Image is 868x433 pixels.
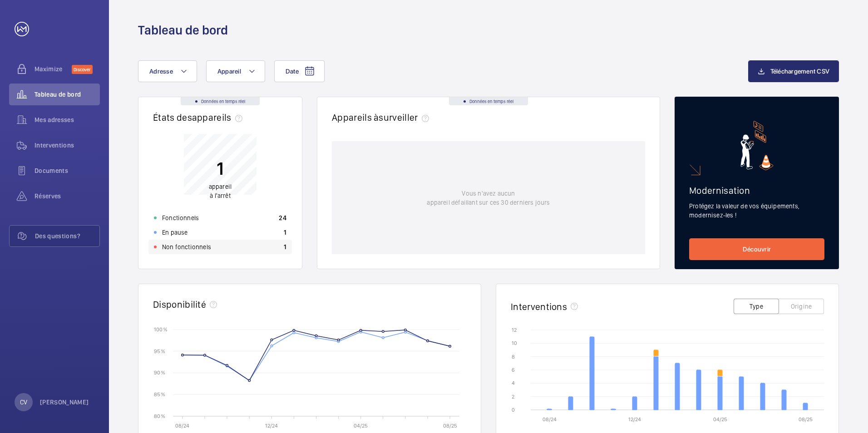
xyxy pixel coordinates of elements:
span: Des questions? [35,231,99,241]
span: Interventions [35,141,100,150]
button: Type [734,299,779,314]
h2: Modernisation [689,185,824,196]
a: Découvrir [689,238,824,260]
img: marketing-card.svg [740,121,774,170]
span: Tableau de bord [35,90,100,99]
text: 04/25 [354,423,368,429]
span: surveiller [379,112,432,123]
text: 6 [512,367,515,373]
text: 85 % [154,391,165,398]
span: Documents [35,166,100,175]
span: Discover [72,65,93,74]
p: [PERSON_NAME] [40,398,89,407]
p: 1 [284,228,286,237]
text: 12/24 [265,423,278,429]
span: Appareil [217,68,241,75]
text: 08/25 [799,416,813,423]
h1: Tableau de bord [138,22,228,39]
span: Réserves [35,192,100,201]
text: 10 [512,340,517,346]
span: Adresse [149,68,173,75]
div: Données en temps réel [181,97,260,105]
span: à l'arrêt [210,192,231,199]
p: 24 [279,213,286,222]
text: 80 % [154,413,165,419]
text: 08/25 [443,423,457,429]
p: appareil [209,182,232,200]
text: 90 % [154,369,165,376]
text: 08/24 [175,423,189,429]
button: Date [274,60,325,82]
button: Téléchargement CSV [748,60,839,82]
text: 2 [512,394,514,400]
span: Date [286,68,299,75]
text: 100 % [154,326,168,332]
text: 08/24 [542,416,557,423]
text: 12/24 [628,416,641,423]
p: 1 [284,242,286,251]
h2: Disponibilité [153,299,206,310]
span: Maximize [35,64,72,74]
button: Origine [779,299,824,314]
p: 1 [209,157,232,180]
p: CV [20,398,27,407]
button: Appareil [206,60,265,82]
h2: Interventions [511,301,567,312]
p: Protégez la valeur de vos équipements, modernisez-les ! [689,202,824,220]
p: En pause [162,228,187,237]
span: Téléchargement CSV [770,68,830,75]
text: 04/25 [713,416,727,423]
h2: Appareils à [332,112,433,123]
div: Données en temps réel [449,97,528,105]
p: Vous n'avez aucun appareil défaillant sur ces 30 derniers jours [427,189,550,207]
text: 8 [512,354,515,360]
text: 0 [512,407,515,413]
text: 4 [512,380,515,386]
p: Non fonctionnels [162,242,211,251]
p: Fonctionnels [162,213,199,222]
text: 12 [512,327,517,333]
span: appareils [192,112,246,123]
span: Mes adresses [35,115,100,124]
h2: États des [153,112,246,123]
button: Adresse [138,60,197,82]
text: 95 % [154,348,165,354]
